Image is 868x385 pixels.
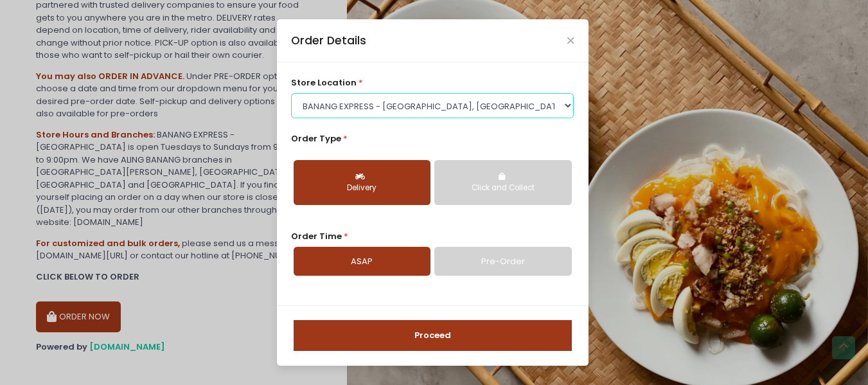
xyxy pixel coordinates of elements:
button: Click and Collect [434,160,571,205]
a: ASAP [294,247,430,276]
span: store location [291,76,357,89]
span: Order Type [291,132,341,145]
span: Order Time [291,230,342,242]
div: Click and Collect [443,183,562,194]
div: Order Details [291,32,366,49]
div: Delivery [303,183,421,194]
button: Delivery [294,160,430,205]
button: Proceed [294,320,572,351]
a: Pre-Order [434,247,571,276]
button: Close [567,37,574,44]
